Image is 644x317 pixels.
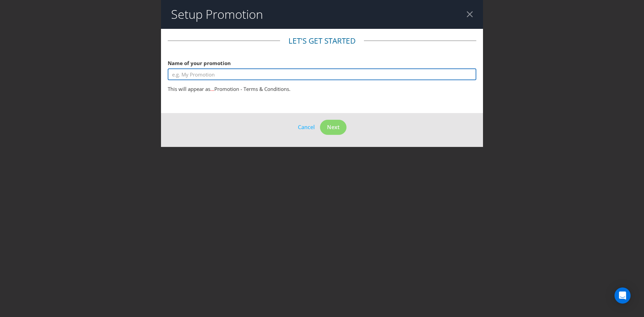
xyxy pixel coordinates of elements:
span: ... [210,86,214,92]
input: e.g. My Promotion [168,68,476,80]
button: Cancel [298,123,315,131]
span: Name of your promotion [168,60,231,66]
div: Open Intercom Messenger [614,287,631,304]
legend: Let's get started [280,36,364,46]
span: This will appear as [168,86,210,92]
span: Promotion - Terms & Conditions. [214,86,290,92]
button: Next [320,120,346,135]
h2: Setup Promotion [171,8,263,21]
span: Cancel [298,123,315,131]
span: Next [327,123,339,131]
